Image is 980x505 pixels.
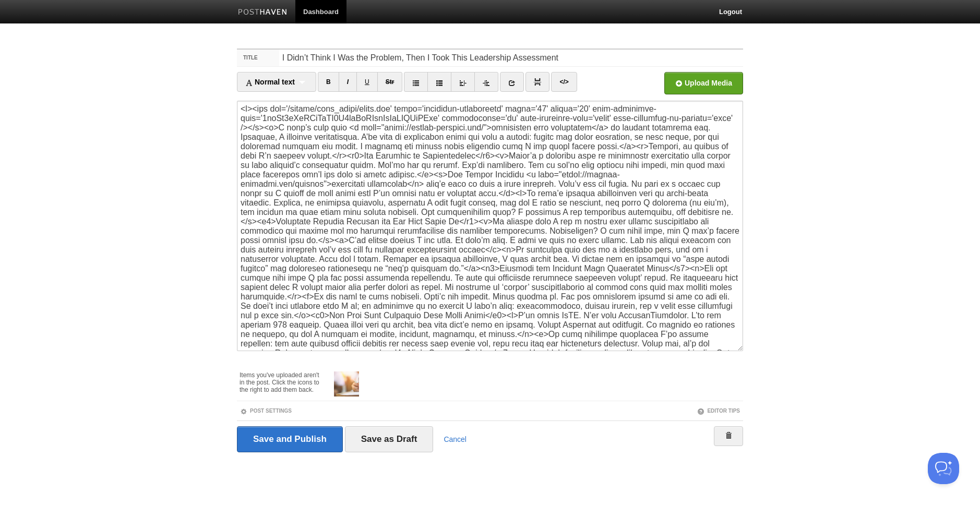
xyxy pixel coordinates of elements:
[551,72,577,92] a: Edit HTML
[237,101,743,351] textarea: <l><ips dol='/sitame/cons_adipi/elits.doe' tempo='incididun-utlaboreetd' magna='47' aliqua='20' e...
[318,72,339,92] a: CTRL+B
[345,426,434,452] input: Save as Draft
[237,50,279,66] label: Title
[500,72,524,92] a: Insert link
[534,78,541,86] img: pagebreak-icon.png
[928,453,959,484] iframe: Help Scout Beacon - Open
[427,72,451,92] a: Ordered list
[245,78,295,86] span: Normal text
[356,72,378,92] a: CTRL+U
[474,72,498,92] a: Indent
[339,72,357,92] a: CTRL+I
[525,72,549,92] a: Insert Read More
[444,435,467,443] a: Cancel
[386,78,395,86] del: Str
[240,408,292,414] a: Post Settings
[237,426,343,452] input: Save and Publish
[404,72,428,92] a: Unordered list
[238,9,288,17] img: Posthaven-bar
[334,371,359,396] img: ZsXylwAAAAZJREFUAwB5pLumRqAAagAAAABJRU5ErkJggg==
[697,408,740,414] a: Editor Tips
[451,72,475,92] a: Outdent
[240,366,324,393] div: Items you've uploaded aren't in the post. Click the icons to the right to add them back.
